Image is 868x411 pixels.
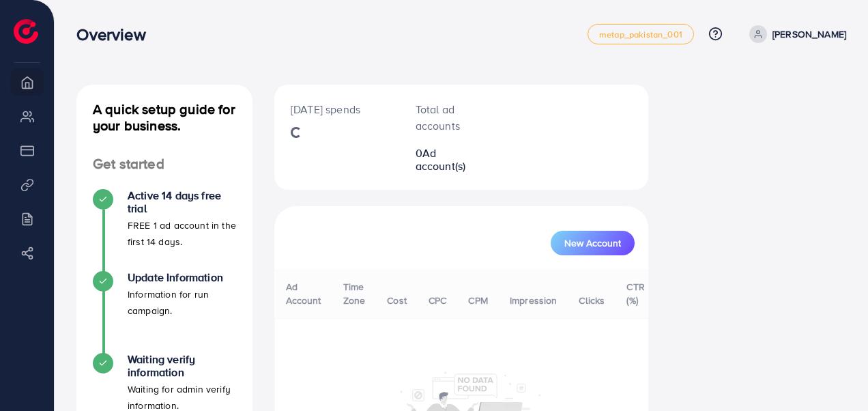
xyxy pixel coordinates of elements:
h4: Waiting verify information [128,353,236,379]
h4: A quick setup guide for your business. [76,101,252,134]
p: [DATE] spends [291,101,383,117]
h4: Get started [76,156,252,173]
span: metap_pakistan_001 [599,30,682,39]
p: FREE 1 ad account in the first 14 days. [128,217,236,250]
button: New Account [551,231,635,255]
a: metap_pakistan_001 [588,24,694,44]
p: Information for run campaign. [128,286,236,319]
a: [PERSON_NAME] [744,25,846,43]
span: Ad account(s) [416,145,466,173]
h4: Active 14 days free trial [128,189,236,215]
p: Total ad accounts [416,101,476,134]
li: Update Information [76,271,252,353]
span: New Account [564,238,621,248]
img: logo [14,19,38,44]
h2: 0 [416,147,476,173]
li: Active 14 days free trial [76,189,252,271]
p: [PERSON_NAME] [772,26,846,42]
h4: Update Information [128,271,236,284]
h3: Overview [76,25,156,44]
